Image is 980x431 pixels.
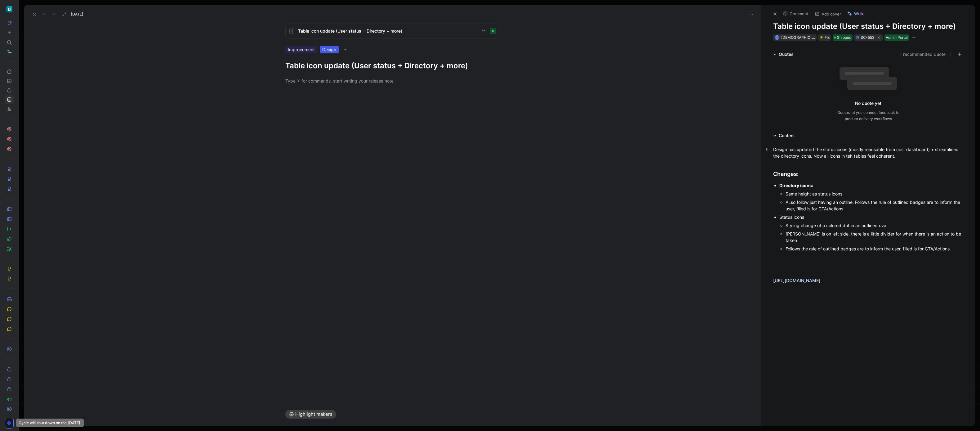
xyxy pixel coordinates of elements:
[773,170,963,178] div: Changes:
[781,35,853,40] span: [DEMOGRAPHIC_DATA][PERSON_NAME]
[786,222,963,229] div: Styling change of a colored dot in an outlined oval
[773,278,820,283] a: [URL][DOMAIN_NAME]
[786,191,963,197] div: Same height as status icons
[844,9,867,18] button: Write
[786,231,963,244] div: [PERSON_NAME] is on left side, there is a little divider for when there is an action to be taken
[780,9,811,18] button: Comment
[786,245,963,252] div: Follows the rule of outlined badges are to inform the user, filled is for CTA/Actions.
[771,51,796,58] div: Quotes
[900,51,946,58] button: 1 recommended quote
[779,132,795,139] div: Content
[6,6,12,12] img: ShiftControl
[285,61,500,71] h1: Table icon update (User status + Directory + more)
[773,146,963,159] div: Design has updated the status icons (mostly reausable from cost dashboard) + streamlined the dire...
[779,51,794,58] div: Quotes
[779,214,963,220] div: Status icons
[837,110,899,122] div: Quotes let you connect feedback to product delivery workflows
[285,46,500,53] div: ImprovementDesign
[855,100,881,107] div: No quote yet
[779,183,813,188] strong: Directory icons:
[820,34,830,41] div: Fix
[833,34,853,41] div: Shipped
[71,12,83,17] span: [DATE]
[820,36,823,39] img: 🪲
[861,34,875,41] div: SC-553
[285,46,317,53] div: Improvement
[886,34,908,41] div: Admin Portal
[771,132,797,139] div: Content
[285,410,336,419] button: Highlight makers
[818,34,831,41] div: 🪲Fix
[773,21,963,31] h1: Table icon update (User status + Directory + more)
[786,199,963,212] div: ALso follow just having an outline. Follows the rule of outlined badges are to inform the user, f...
[320,46,339,53] div: Design
[812,10,844,18] button: Add cover
[298,27,476,35] span: Table icon update (User status + Directory + more)
[837,34,851,41] span: Shipped
[775,36,779,39] div: K
[16,419,84,427] div: Cycle will shut down on the [DATE].
[5,5,14,14] button: ShiftControl
[854,11,865,16] span: Write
